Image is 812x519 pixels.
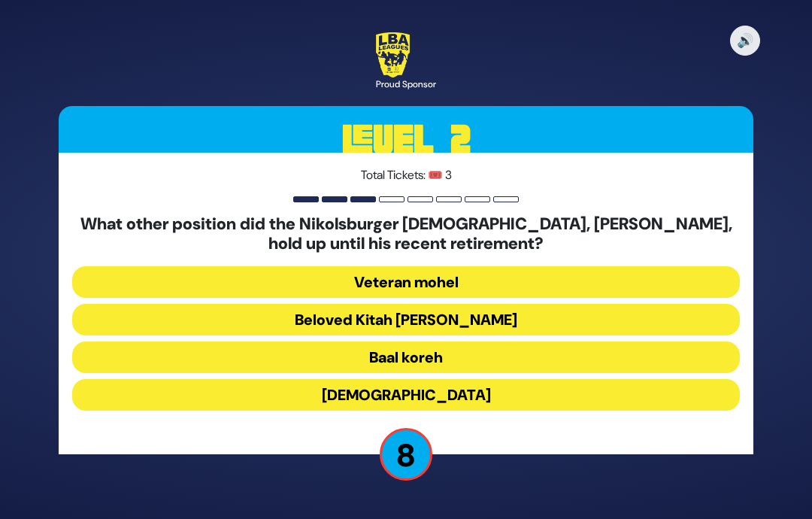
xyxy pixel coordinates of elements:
[72,379,740,411] button: [DEMOGRAPHIC_DATA]
[72,266,740,298] button: Veteran mohel
[72,304,740,335] button: Beloved Kitah [PERSON_NAME]
[59,106,753,174] h3: Level 2
[72,214,740,254] h5: What other position did the Nikolsburger [DEMOGRAPHIC_DATA], [PERSON_NAME], hold up until his rec...
[730,26,760,56] button: 🔊
[376,32,410,77] img: LBA
[376,77,436,91] div: Proud Sponsor
[72,166,740,184] p: Total Tickets: 🎟️ 3
[72,341,740,373] button: Baal koreh
[380,428,432,481] p: 8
